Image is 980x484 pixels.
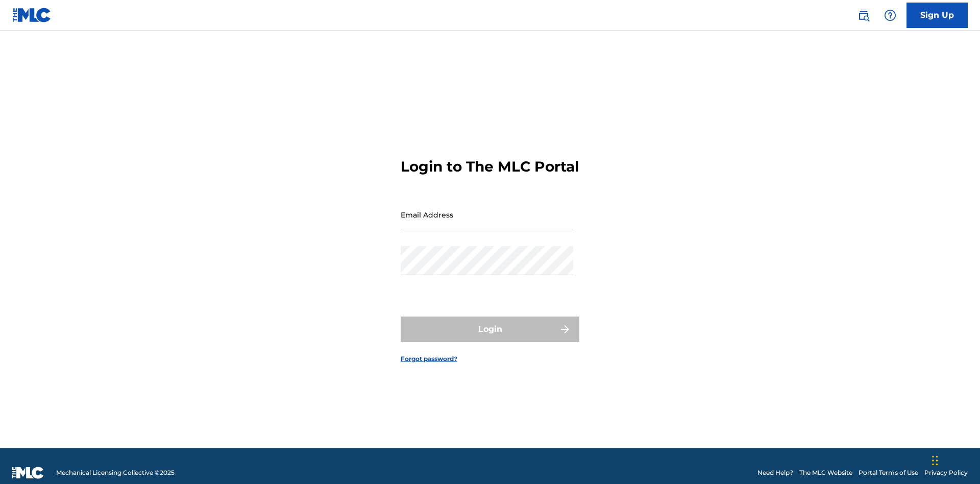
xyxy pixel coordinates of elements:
div: Help [880,5,900,26]
a: Privacy Policy [924,468,968,477]
iframe: Chat Widget [929,435,980,484]
img: search [857,9,870,21]
span: Mechanical Licensing Collective © 2025 [56,468,175,477]
a: Public Search [853,5,874,26]
img: logo [12,467,44,479]
div: Drag [932,445,938,476]
h3: Login to The MLC Portal [401,158,579,176]
a: The MLC Website [799,468,852,477]
a: Portal Terms of Use [859,468,918,477]
a: Forgot password? [401,354,457,364]
a: Need Help? [757,468,793,477]
img: MLC Logo [12,8,52,22]
a: Sign Up [906,3,968,28]
img: help [884,9,896,21]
